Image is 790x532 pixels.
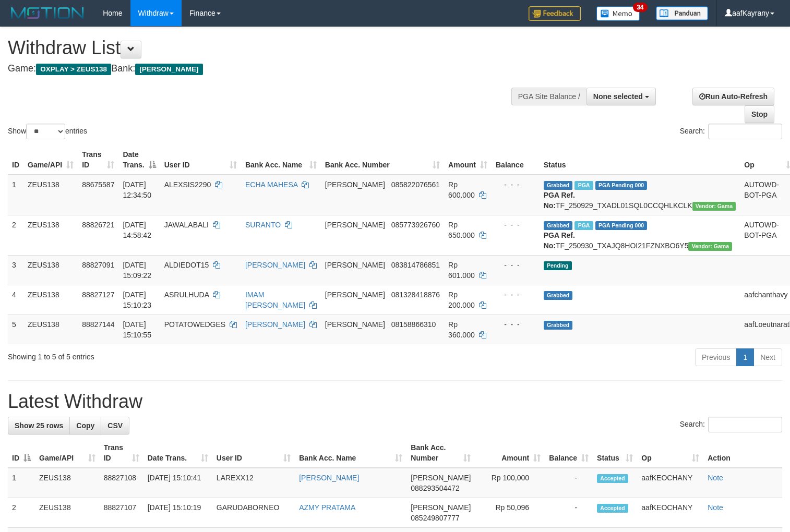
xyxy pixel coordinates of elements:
[107,421,123,430] span: CSV
[637,498,703,528] td: aafKEOCHANY
[123,320,151,339] span: [DATE] 15:10:55
[544,231,575,250] b: PGA Ref. No:
[540,215,740,255] td: TF_250930_TXAJQ8HOI21FZNXBO6Y5
[295,438,406,468] th: Bank Acc. Name: activate to sort column ascending
[391,221,440,229] span: Copy 085773926760 to clipboard
[8,438,35,468] th: ID: activate to sort column descending
[100,498,143,528] td: 88827107
[695,348,737,366] a: Previous
[325,320,385,329] span: [PERSON_NAME]
[212,438,295,468] th: User ID: activate to sort column ascending
[245,291,305,309] a: IMAM [PERSON_NAME]
[82,320,114,329] span: 88827144
[496,319,535,330] div: - - -
[8,215,23,255] td: 2
[143,498,212,528] td: [DATE] 15:10:19
[299,474,359,482] a: [PERSON_NAME]
[496,179,535,190] div: - - -
[8,145,23,175] th: ID
[544,181,573,190] span: Grabbed
[496,289,535,300] div: - - -
[321,145,444,175] th: Bank Acc. Number: activate to sort column ascending
[100,468,143,498] td: 88827108
[36,64,111,75] span: OXPLAY > ZEUS138
[411,503,471,512] span: [PERSON_NAME]
[708,474,723,482] a: Note
[8,498,35,528] td: 2
[444,145,492,175] th: Amount: activate to sort column ascending
[8,468,35,498] td: 1
[160,145,241,175] th: User ID: activate to sort column ascending
[448,320,475,339] span: Rp 360.000
[411,484,459,492] span: Copy 088293504472 to clipboard
[411,474,471,482] span: [PERSON_NAME]
[100,438,143,468] th: Trans ID: activate to sort column ascending
[82,180,114,189] span: 88675587
[688,242,732,251] span: Vendor URL: https://trx31.1velocity.biz
[78,145,118,175] th: Trans ID: activate to sort column ascending
[703,438,782,468] th: Action
[475,498,545,528] td: Rp 50,096
[23,285,78,315] td: ZEUS138
[637,438,703,468] th: Op: activate to sort column ascending
[595,221,648,230] span: PGA Pending
[545,468,593,498] td: -
[23,145,78,175] th: Game/API: activate to sort column ascending
[745,105,774,123] a: Stop
[8,285,23,315] td: 4
[680,417,782,432] label: Search:
[391,291,440,299] span: Copy 081328418876 to clipboard
[692,88,774,105] a: Run Auto-Refresh
[8,5,87,21] img: MOTION_logo.png
[164,261,209,269] span: ALDIEDOT15
[596,6,640,21] img: Button%20Memo.svg
[637,468,703,498] td: aafKEOCHANY
[544,191,575,210] b: PGA Ref. No:
[26,124,65,139] select: Showentries
[448,221,475,239] span: Rp 650.000
[325,261,385,269] span: [PERSON_NAME]
[406,438,475,468] th: Bank Acc. Number: activate to sort column ascending
[82,291,114,299] span: 88827127
[135,64,202,75] span: [PERSON_NAME]
[69,417,101,434] a: Copy
[529,6,581,21] img: Feedback.jpg
[299,503,355,512] a: AZMY PRATAMA
[574,181,593,190] span: Marked by aafpengsreynich
[496,220,535,230] div: - - -
[164,221,209,229] span: JAWALABALI
[76,421,94,430] span: Copy
[123,261,151,280] span: [DATE] 15:09:22
[23,215,78,255] td: ZEUS138
[8,38,516,58] h1: Withdraw List
[511,88,586,105] div: PGA Site Balance /
[325,291,385,299] span: [PERSON_NAME]
[82,221,114,229] span: 88826721
[496,260,535,270] div: - - -
[101,417,129,434] a: CSV
[164,291,209,299] span: ASRULHUDA
[545,498,593,528] td: -
[245,320,305,329] a: [PERSON_NAME]
[545,438,593,468] th: Balance: activate to sort column ascending
[15,421,63,430] span: Show 25 rows
[475,468,545,498] td: Rp 100,000
[597,504,628,513] span: Accepted
[23,175,78,215] td: ZEUS138
[586,88,656,105] button: None selected
[411,514,459,522] span: Copy 085249807777 to clipboard
[8,315,23,344] td: 5
[540,145,740,175] th: Status
[708,503,723,512] a: Note
[391,320,436,329] span: Copy 08158866310 to clipboard
[8,417,70,434] a: Show 25 rows
[391,180,440,189] span: Copy 085822076561 to clipboard
[82,261,114,269] span: 88827091
[23,255,78,285] td: ZEUS138
[544,261,572,270] span: Pending
[597,474,628,483] span: Accepted
[241,145,321,175] th: Bank Acc. Name: activate to sort column ascending
[8,175,23,215] td: 1
[8,347,321,362] div: Showing 1 to 5 of 5 entries
[212,498,295,528] td: GARUDABORNEO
